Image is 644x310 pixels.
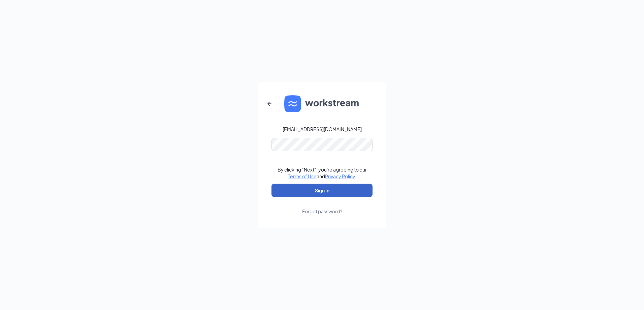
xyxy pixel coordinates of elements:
[325,173,355,179] a: Privacy Policy
[271,184,373,197] button: Sign In
[265,100,273,108] svg: ArrowLeftNew
[302,197,342,215] a: Forgot password?
[288,173,317,179] a: Terms of Use
[261,96,278,112] button: ArrowLeftNew
[278,166,367,180] div: By clicking "Next", you're agreeing to our and .
[302,208,342,215] div: Forgot password?
[284,95,360,112] img: WS logo and Workstream text
[283,126,362,132] div: [EMAIL_ADDRESS][DOMAIN_NAME]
